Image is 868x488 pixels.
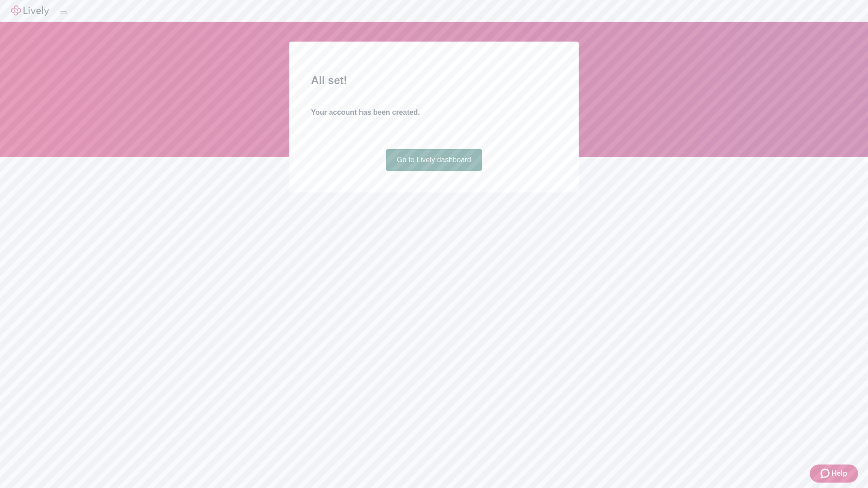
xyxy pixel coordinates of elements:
[311,72,557,89] h2: All set!
[60,11,67,14] button: Log out
[311,107,557,118] h4: Your account has been created.
[810,465,858,483] button: Zendesk support iconHelp
[11,5,49,16] img: Lively
[386,149,482,171] a: Go to Lively dashboard
[831,468,847,479] span: Help
[821,468,831,479] svg: Zendesk support icon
